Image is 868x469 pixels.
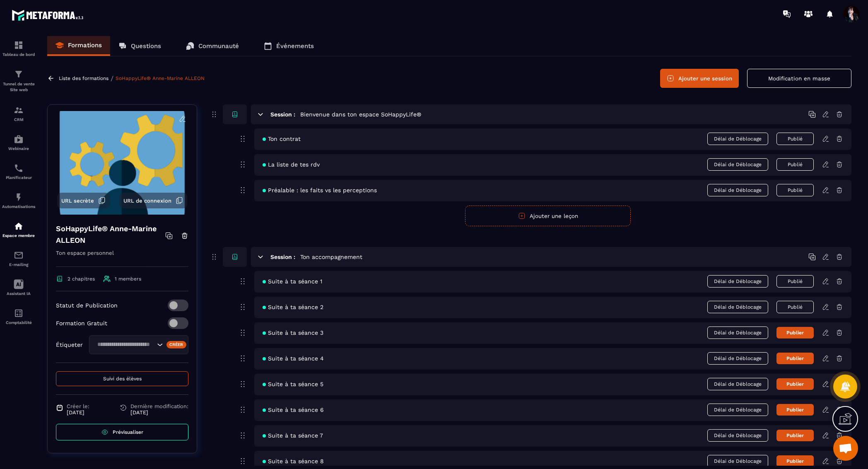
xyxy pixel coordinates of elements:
button: Publier [776,404,814,416]
span: 2 chapitres [68,276,95,282]
p: Ton espace personnel [56,248,188,267]
img: formation [14,40,24,50]
span: Suite à ta séance 6 [263,406,324,413]
p: Statut de Publication [56,302,118,309]
p: Questions [131,42,161,50]
p: CRM [2,117,35,122]
a: Questions [110,36,169,56]
a: automationsautomationsEspace membre [2,215,35,244]
button: Publié [776,184,814,196]
a: emailemailE-mailing [2,244,35,273]
span: Créer le: [67,403,89,409]
button: Suivi des élèves [56,371,188,386]
span: Délai de Déblocage [707,275,768,288]
img: formation [14,105,24,115]
p: Planificateur [2,175,35,180]
span: Délai de Déblocage [707,429,768,442]
span: Dernière modification: [130,403,188,409]
span: Délai de Déblocage [707,455,768,467]
a: formationformationTunnel de vente Site web [2,63,35,99]
img: automations [14,134,24,144]
a: automationsautomationsWebinaire [2,128,35,157]
span: Suite à ta séance 4 [263,355,324,362]
h6: Session : [270,254,295,260]
p: Événements [276,42,314,50]
span: Suite à ta séance 2 [263,304,323,310]
button: Publier [776,430,814,441]
span: URL secrète [61,198,94,204]
a: Assistant IA [2,273,35,302]
a: schedulerschedulerPlanificateur [2,157,35,186]
span: Délai de Déblocage [707,352,768,365]
span: Suite à ta séance 8 [263,458,324,464]
span: Suite à ta séance 5 [263,381,323,387]
button: Publié [776,301,814,313]
p: Automatisations [2,204,35,209]
a: formationformationTableau de bord [2,34,35,63]
span: Suivi des élèves [103,376,142,382]
button: Publier [776,353,814,364]
img: email [14,250,24,260]
h6: Session : [270,111,295,118]
span: 1 members [115,276,141,282]
div: Créer [166,341,187,348]
button: Publier [776,378,814,390]
span: Préalable : les faits vs les perceptions [263,187,377,193]
span: Délai de Déblocage [707,158,768,171]
p: Communauté [198,42,239,50]
span: URL de connexion [123,198,171,204]
p: Tunnel de vente Site web [2,81,35,93]
span: La liste de tes rdv [263,161,320,168]
p: Tableau de bord [2,52,35,57]
a: Prévisualiser [56,424,188,440]
span: Délai de Déblocage [707,301,768,313]
a: Liste des formations [59,75,108,81]
span: Suite à ta séance 1 [263,278,322,285]
a: Événements [256,36,322,56]
span: Suite à ta séance 3 [263,329,323,336]
img: automations [14,221,24,231]
img: formation [14,69,24,79]
p: Assistant IA [2,291,35,296]
p: E-mailing [2,262,35,267]
span: Suite à ta séance 7 [263,432,323,439]
h5: Ton accompagnement [300,253,362,261]
div: Ouvrir le chat [833,436,858,461]
span: / [111,75,113,82]
div: Search for option [89,335,188,354]
button: Publié [776,133,814,145]
button: Publier [776,327,814,338]
p: [DATE] [130,409,188,416]
button: URL de connexion [119,193,187,208]
span: Prévisualiser [113,429,143,435]
p: Comptabilité [2,320,35,325]
p: Webinaire [2,146,35,151]
img: automations [14,192,24,202]
button: Ajouter une leçon [465,205,631,226]
p: Formations [68,41,102,49]
span: Délai de Déblocage [707,184,768,196]
a: accountantaccountantComptabilité [2,302,35,331]
button: Publié [776,158,814,171]
span: Délai de Déblocage [707,133,768,145]
span: Ton contrat [263,135,301,142]
p: [DATE] [67,409,89,416]
input: Search for option [94,340,155,349]
p: Espace membre [2,233,35,238]
h4: SoHappyLife® Anne-Marine ALLEON [56,223,165,246]
img: background [54,111,190,215]
img: scheduler [14,163,24,173]
a: Communauté [178,36,247,56]
a: formationformationCRM [2,99,35,128]
a: SoHappyLife® Anne-Marine ALLEON [116,75,205,81]
button: Publié [776,275,814,288]
a: Formations [47,36,110,56]
span: Délai de Déblocage [707,378,768,390]
button: Modification en masse [747,69,851,88]
p: Formation Gratuit [56,320,107,326]
span: Délai de Déblocage [707,404,768,416]
button: Publier [776,455,814,467]
a: automationsautomationsAutomatisations [2,186,35,215]
h5: Bienvenue dans ton espace SoHappyLife® [300,110,421,118]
